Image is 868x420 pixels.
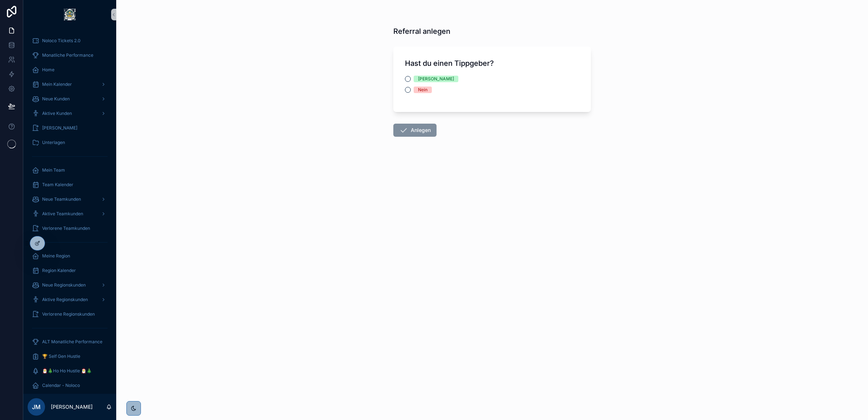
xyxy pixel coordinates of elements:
span: Noloco Tickets 2.0 [42,38,81,44]
a: [PERSON_NAME] [28,121,112,135]
a: Noloco Tickets 2.0 [28,34,112,47]
a: Unterlagen [28,136,112,149]
span: 🎅🎄Ho Ho Hustle 🎅🎄 [42,368,92,374]
span: Verlorene Regionskunden [42,311,95,317]
a: Verlorene Teamkunden [28,222,112,235]
a: Mein Kalender [28,78,112,91]
span: Mein Kalender [42,81,72,87]
h1: Referral anlegen [393,26,450,36]
a: Verlorene Regionskunden [28,308,112,321]
a: Aktive Teamkunden [28,207,112,220]
a: Aktive Regionskunden [28,293,112,306]
a: Mein Team [28,164,112,177]
a: Aktive Kunden [28,107,112,120]
span: Mein Team [42,167,65,173]
div: Nein [418,87,427,93]
a: 🏆 Self Gen Hustle [28,350,112,363]
h1: Hast du einen Tippgeber? [405,58,494,68]
span: Team Kalender [42,182,73,188]
a: 🎅🎄Ho Ho Hustle 🎅🎄 [28,364,112,377]
span: Neue Kunden [42,96,70,102]
span: Aktive Regionskunden [42,297,88,303]
div: [PERSON_NAME] [418,76,454,82]
span: ALT Monatliche Performance [42,339,102,345]
span: Region Kalender [42,268,76,273]
a: Monatliche Performance [28,49,112,62]
p: [PERSON_NAME] [51,403,93,411]
span: JM [32,403,41,411]
a: Calendar - Noloco [28,379,112,392]
a: Region Kalender [28,264,112,277]
span: [PERSON_NAME] [42,125,77,131]
a: Neue Teamkunden [28,193,112,206]
span: Meine Region [42,253,70,259]
span: Verlorene Teamkunden [42,225,90,231]
span: Aktive Kunden [42,111,72,116]
span: Monatliche Performance [42,52,93,58]
a: Neue Regionskunden [28,279,112,292]
a: Neue Kunden [28,92,112,105]
span: Unterlagen [42,140,65,145]
span: 🏆 Self Gen Hustle [42,353,80,359]
a: Home [28,63,112,76]
a: ALT Monatliche Performance [28,335,112,348]
span: Neue Teamkunden [42,196,81,202]
span: Home [42,67,54,73]
span: Aktive Teamkunden [42,211,83,217]
span: Calendar - Noloco [42,383,80,388]
div: scrollable content [23,29,116,394]
a: Meine Region [28,249,112,263]
span: Neue Regionskunden [42,282,86,288]
a: Team Kalender [28,178,112,191]
img: App logo [64,9,76,20]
